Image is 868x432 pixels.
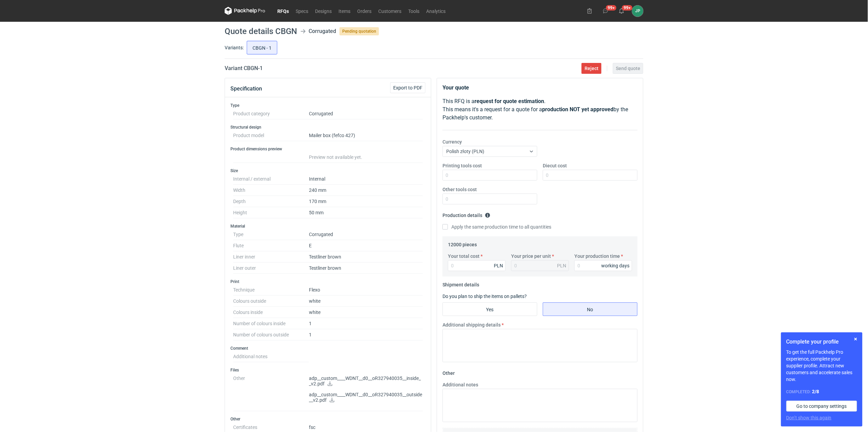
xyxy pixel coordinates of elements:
dd: Testliner brown [309,263,423,274]
dt: Internal / external [233,173,309,185]
h3: Print [230,279,426,284]
span: Export to PDF [393,85,422,90]
label: Yes [442,302,537,316]
dd: 1 [309,318,423,329]
legend: Other [442,368,455,376]
p: adp__custom____WDNT__d0__oR327940035__inside__v2.pdf [309,376,423,387]
dt: Product category [233,108,309,119]
legend: Production details [442,210,490,218]
dt: Number of colours outside [233,329,309,340]
label: Additional notes [442,381,478,388]
p: This RFQ is a . This means it's a request for a quote for a by the Packhelp's customer. [442,97,638,122]
h3: Type [230,103,426,108]
button: Don’t show this again [786,414,832,421]
label: Additional shipping details [442,321,501,328]
label: Variants: [225,44,244,51]
h1: Quote details CBGN [225,27,297,35]
div: PLN [557,262,566,269]
button: Specification [230,81,262,97]
dt: Flute [233,240,309,251]
dt: Colours outside [233,296,309,307]
dd: 240 mm [309,185,423,196]
h3: Size [230,168,426,173]
dd: E [309,240,423,251]
dd: white [309,307,423,318]
div: PLN [494,262,503,269]
span: Polish złoty (PLN) [446,149,484,154]
h3: Product dimensions preview [230,146,426,152]
label: Other tools cost [442,186,477,193]
dd: Internal [309,173,423,185]
label: Currency [442,138,462,145]
dd: white [309,296,423,307]
input: 0 [574,260,632,271]
span: Send quote [616,66,640,71]
label: Diecut cost [543,162,567,169]
a: Customers [375,7,405,15]
a: Specs [292,7,312,15]
p: adp__custom____WDNT__d0__oR327940035__outside__v2.pdf [309,392,423,403]
input: 0 [448,260,506,271]
span: Preview not available yet. [309,154,362,160]
div: Corrugated [309,27,336,35]
dt: Product model [233,130,309,141]
a: Orders [354,7,375,15]
label: CBGN - 1 [247,41,277,54]
svg: Packhelp Pro [225,7,265,15]
dd: Testliner brown [309,251,423,263]
strong: request for quote estimation [474,98,544,104]
dt: Height [233,207,309,218]
dd: 50 mm [309,207,423,218]
dt: Additional notes [233,351,309,362]
h3: Material [230,223,426,229]
h3: Comment [230,346,426,351]
button: JP [632,5,643,17]
div: Justyna Powała [632,5,643,17]
button: Skip for now [852,335,860,343]
span: Pending quotation [340,27,379,35]
h3: Other [230,416,426,422]
label: Do you plan to ship the items on pallets? [442,294,527,299]
legend: 12000 pieces [448,239,477,247]
button: Export to PDF [390,82,426,93]
div: Completed: [786,388,857,395]
h1: Complete your profile [786,338,857,346]
dt: Colours inside [233,307,309,318]
input: 0 [442,170,537,181]
a: Go to company settings [786,401,857,412]
h3: Files [230,367,426,373]
button: Send quote [613,63,643,74]
dd: 170 mm [309,196,423,207]
label: Your production time [574,253,620,260]
dt: Other [233,373,309,411]
dt: Liner outer [233,263,309,274]
dd: Corrugated [309,108,423,119]
button: 99+ [616,5,627,16]
legend: Shipment details [442,279,479,287]
dt: Technique [233,284,309,296]
label: Your price per unit [511,253,551,260]
h3: Structural design [230,124,426,130]
strong: 2 / 8 [812,389,819,394]
p: To get the full Packhelp Pro experience, complete your supplier profile. Attract new customers an... [786,349,857,383]
dd: Corrugated [309,229,423,240]
input: 0 [543,170,638,181]
dt: Type [233,229,309,240]
dt: Number of colours inside [233,318,309,329]
div: working days [601,262,629,269]
a: Analytics [423,7,449,15]
input: 0 [442,194,537,204]
dd: Mailer box (fefco 427) [309,130,423,141]
h2: Variant CBGN - 1 [225,64,263,72]
dt: Depth [233,196,309,207]
strong: production NOT yet approved [542,106,613,113]
a: Tools [405,7,423,15]
strong: Your quote [442,84,469,91]
label: No [543,302,638,316]
a: RFQs [274,7,292,15]
label: Your total cost [448,253,480,260]
dd: 1 [309,329,423,340]
a: Designs [312,7,335,15]
dt: Width [233,185,309,196]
